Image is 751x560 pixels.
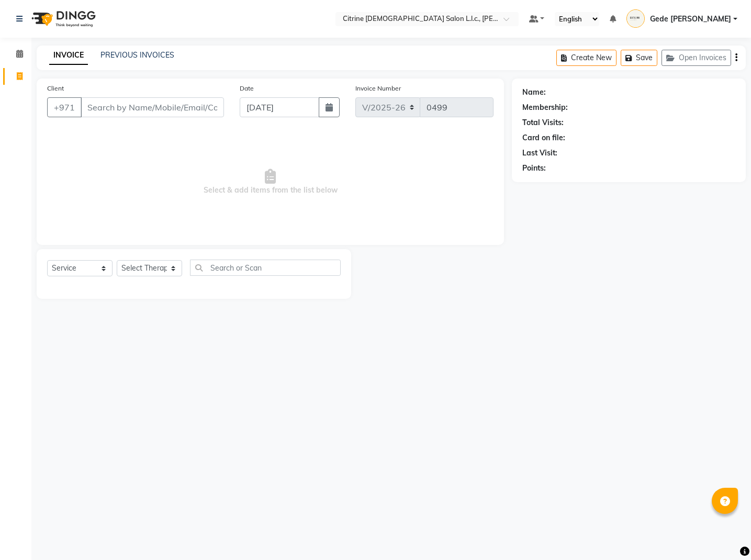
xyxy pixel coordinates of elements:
[47,130,494,234] span: Select & add items from the list below
[522,117,564,128] div: Total Visits:
[522,148,557,159] div: Last Visit:
[522,87,546,98] div: Name:
[556,50,617,66] button: Create New
[240,84,254,93] label: Date
[355,84,401,93] label: Invoice Number
[522,163,546,174] div: Points:
[27,4,98,33] img: logo
[650,14,731,25] span: Gede [PERSON_NAME]
[190,260,341,276] input: Search or Scan
[626,9,645,28] img: Gede Yohanes Marthana
[522,102,568,113] div: Membership:
[47,84,64,93] label: Client
[81,97,224,117] input: Search by Name/Mobile/Email/Code
[100,50,174,60] a: PREVIOUS INVOICES
[662,50,731,66] button: Open Invoices
[49,46,88,65] a: INVOICE
[621,50,657,66] button: Save
[707,518,741,550] iframe: chat widget
[47,97,82,117] button: +971
[522,132,565,143] div: Card on file:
